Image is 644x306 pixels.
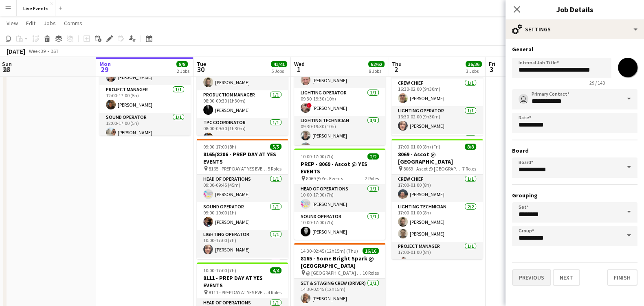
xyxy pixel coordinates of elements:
app-card-role: Lighting Operator1/109:30-19:30 (10h)![PERSON_NAME] [294,88,385,116]
app-job-card: 09:00-17:00 (8h)5/58165/8206 - PREP DAY AT YES EVENTS 8165 - PREP DAY AT YES EVENTS5 RolesHead of... [197,139,288,259]
span: ! [307,103,312,108]
app-card-role: Head of Operations1/109:00-09:45 (45m)[PERSON_NAME] [197,175,288,202]
span: Mon [99,60,111,68]
h3: Board [512,147,637,154]
button: Finish [607,269,637,286]
span: Week 39 [27,48,47,54]
button: Next [553,269,580,286]
a: View [3,18,21,28]
app-card-role: Lighting Technician3/309:30-19:30 (10h)[PERSON_NAME][PERSON_NAME] [294,116,385,167]
span: 30 [196,65,206,74]
app-job-card: 17:00-01:00 (8h) (Fri)8/88069 - Ascot @ [GEOGRAPHIC_DATA] 8069 - Ascot @ [GEOGRAPHIC_DATA]7 Roles... [391,139,483,259]
span: Jobs [44,20,56,27]
span: 2 Roles [365,175,379,181]
span: 1 [293,65,305,74]
app-card-role: Project Manager1/117:00-01:00 (8h)[PERSON_NAME] [391,242,483,269]
div: 3 Jobs [466,68,481,74]
span: 8069 - Ascot @ [GEOGRAPHIC_DATA] [403,166,462,172]
span: 5 Roles [268,166,281,172]
app-card-role: Project Manager1/112:00-17:00 (5h)[PERSON_NAME] [99,85,191,113]
h3: 8165 - Some Bright Spark @ [GEOGRAPHIC_DATA] [294,255,385,269]
span: 3 [488,65,495,74]
span: 8111 - PREP DAY AT YES EVENTS [209,289,268,295]
span: Tue [197,60,206,68]
span: Wed [294,60,305,68]
span: Edit [26,20,35,27]
span: 36/36 [466,61,482,67]
app-job-card: 09:30-19:30 (10h)12/128118 - Invisible Blue Ltd @ [PERSON_NAME][GEOGRAPHIC_DATA] @ [PERSON_NAME] ... [294,25,385,145]
span: 62/62 [368,61,385,67]
app-card-role: Lighting Operator1/116:30-02:00 (9h30m)[PERSON_NAME] [391,106,483,134]
button: Live Events [17,0,55,16]
span: 09:00-17:00 (8h) [203,144,236,150]
app-card-role: Crew Chief1/116:30-02:00 (9h30m)[PERSON_NAME] [391,79,483,106]
span: 8165 - PREP DAY AT YES EVENTS [209,166,268,172]
span: 4 Roles [268,289,281,295]
app-job-card: 10:00-17:00 (7h)2/2PREP - 8069 - Ascot @ YES EVENTS 8069 @ Yes Events2 RolesHead of Operations1/1... [294,149,385,240]
span: 8069 @ Yes Events [306,175,343,181]
h3: Job Details [506,4,644,15]
h3: PREP - 8069 - Ascot @ YES EVENTS [294,160,385,175]
a: Comms [61,18,86,28]
span: Thu [391,60,402,68]
span: 16/16 [363,248,379,254]
span: 2 [390,65,402,74]
app-card-role: Sound Operator1/110:00-17:00 (7h)[PERSON_NAME] [294,212,385,240]
span: 5/5 [270,144,281,150]
span: Comms [64,20,82,27]
span: @ [GEOGRAPHIC_DATA] - 8165 [306,270,363,276]
h3: 8069 - Ascot @ [GEOGRAPHIC_DATA] [391,151,483,165]
app-card-role: Lighting Technician2/217:00-01:00 (8h)[PERSON_NAME][PERSON_NAME] [391,202,483,242]
app-card-role: Lighting Technician4/4 [391,134,483,197]
span: 10:00-17:00 (7h) [301,153,334,160]
app-card-role: Production Director1/1 [197,258,288,285]
span: 29 / 140 [583,80,611,86]
span: 17:00-01:00 (8h) (Fri) [398,144,440,150]
app-card-role: Head of Operations1/110:00-17:00 (7h)[PERSON_NAME] [294,184,385,212]
div: [DATE] [7,47,25,55]
span: Fri [489,60,495,68]
app-card-role: TPC Coordinator1/108:00-09:30 (1h30m)[PERSON_NAME] [197,118,288,146]
span: Sun [2,60,12,68]
span: 10:00-17:00 (7h) [203,267,236,273]
app-card-role: Production Manager1/108:00-09:30 (1h30m)[PERSON_NAME] [197,90,288,118]
span: 2/2 [367,153,379,160]
div: 2 Jobs [177,68,189,74]
div: 5 Jobs [271,68,287,74]
button: Previous [512,269,551,286]
app-card-role: Lighting Operator1/110:00-17:00 (7h)[PERSON_NAME] [197,230,288,258]
div: Settings [506,20,644,39]
span: 29 [98,65,111,74]
span: 7 Roles [462,166,476,172]
div: 8 Jobs [369,68,384,74]
span: 28 [1,65,12,74]
span: 10 Roles [363,270,379,276]
h3: Grouping [512,192,637,199]
span: 8/8 [176,61,188,67]
app-card-role: Sound Operator1/109:00-10:00 (1h)[PERSON_NAME] [197,202,288,230]
h3: 8111 - PREP DAY AT YES EVENTS [197,274,288,289]
span: 8/8 [465,144,476,150]
h3: General [512,46,637,53]
app-card-role: Crew Chief1/117:00-01:00 (8h)[PERSON_NAME] [391,175,483,202]
span: 41/41 [271,61,287,67]
div: BST [51,48,59,54]
h3: 8165/8206 - PREP DAY AT YES EVENTS [197,151,288,165]
app-card-role: Sound Operator1/112:00-17:00 (5h)[PERSON_NAME] [99,113,191,140]
span: 14:30-02:45 (12h15m) (Thu) [301,248,358,254]
span: 4/4 [270,267,281,273]
a: Jobs [40,18,59,28]
a: Edit [23,18,39,28]
span: View [7,20,18,27]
